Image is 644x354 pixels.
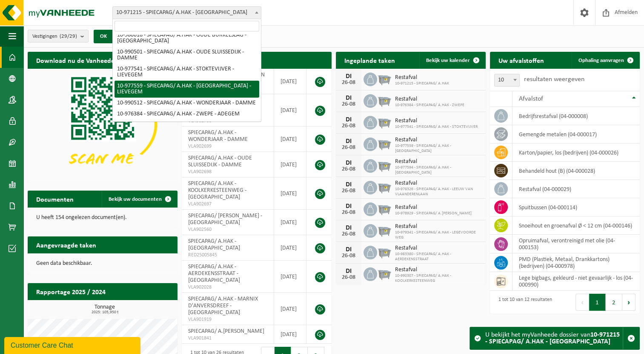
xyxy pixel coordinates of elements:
[512,253,640,272] td: PMD (Plastiek, Metaal, Drankkartons) (bedrijven) (04-000978)
[340,225,357,231] div: DI
[188,180,246,200] span: SPIECAPAG/ A.HAK - KOOLKERKESTEENWEG - [GEOGRAPHIC_DATA]
[274,293,306,325] td: [DATE]
[395,118,478,124] span: Restafval
[589,294,606,311] button: 1
[188,284,267,291] span: VLA902028
[340,160,357,166] div: DI
[340,80,357,86] div: 26-08
[274,210,306,235] td: [DATE]
[340,95,357,101] div: DI
[188,238,240,251] span: SPIECAPAG/ A.HAK - [GEOGRAPHIC_DATA]
[512,143,640,162] td: karton/papier, los (bedrijven) (04-000026)
[340,203,357,210] div: DI
[188,335,267,342] span: VLA901841
[340,123,357,129] div: 26-08
[340,210,357,216] div: 26-08
[395,211,472,216] span: 10-978929 - SPIECAPAG/ A.[PERSON_NAME]
[274,261,306,293] td: [DATE]
[109,197,162,202] span: Bekijk uw documenten
[395,165,481,175] span: 10-977594 - SPIECAPAG/ A.HAK - [GEOGRAPHIC_DATA]
[28,69,177,181] img: Download de VHEPlus App
[495,74,519,86] span: 10
[188,129,248,143] span: SPIECAPAG/ A.HAK - WONDERJAAR - DAMME
[274,177,306,210] td: [DATE]
[188,296,258,316] span: SPIECAPAG/ A.HAK - MARNIX D'ANVERSDREEF - [GEOGRAPHIC_DATA]
[485,332,620,345] strong: 10-971215 - SPIECAPAG/ A.HAK - [GEOGRAPHIC_DATA]
[377,158,392,172] img: WB-2500-GAL-GY-01
[606,294,622,311] button: 2
[60,34,77,39] count: (29/29)
[395,180,481,187] span: Restafval
[188,316,267,323] span: VLA901919
[519,96,543,102] span: Afvalstof
[114,81,259,98] li: 10-977559 - SPIECAPAG/ A.HAK - [GEOGRAPHIC_DATA] - LIEVEGEM
[340,101,357,107] div: 26-08
[28,236,105,253] h2: Aangevraagde taken
[395,81,449,86] span: 10-971215 - SPIECAPAG/ A.HAK
[512,198,640,216] td: spuitbussen (04-000114)
[377,180,392,194] img: WB-2500-GAL-GY-01
[32,310,177,315] span: 2025: 105,950 t
[274,69,306,94] td: [DATE]
[512,216,640,235] td: snoeihout en groenafval Ø < 12 cm (04-000146)
[395,267,481,273] span: Restafval
[274,94,306,126] td: [DATE]
[395,245,481,252] span: Restafval
[512,125,640,143] td: gemengde metalen (04-000017)
[28,191,82,207] h2: Documenten
[32,304,177,315] h3: Tonnage
[340,138,357,145] div: DI
[102,191,177,208] a: Bekijk uw documenten
[377,136,392,151] img: WB-2500-GAL-GY-01
[340,166,357,172] div: 26-08
[377,223,392,237] img: WB-2500-GAL-GY-01
[36,261,169,267] p: Geen data beschikbaar.
[395,74,449,81] span: Restafval
[188,143,267,150] span: VLA902699
[188,252,267,258] span: RED25005845
[512,107,640,125] td: bedrijfsrestafval (04-000008)
[188,201,267,208] span: VLA902697
[575,294,589,311] button: Previous
[340,145,357,151] div: 26-08
[426,58,470,63] span: Bekijk uw kalender
[114,30,259,47] li: 10-980618 - SPIECAPAG/ A.HAK - OUDE BURKELSLAG - [GEOGRAPHIC_DATA]
[340,275,357,281] div: 26-08
[395,96,464,103] span: Restafval
[274,235,306,261] td: [DATE]
[395,143,481,154] span: 10-977559 - SPIECAPAG/ A.HAK - [GEOGRAPHIC_DATA]
[377,93,392,107] img: WB-2500-GAL-GY-01
[340,246,357,253] div: DI
[512,235,640,253] td: opruimafval, verontreinigd met olie (04-000153)
[395,103,464,108] span: 10-976384 - SPIECAPAG/ A.HAK - ZWEPE
[395,252,481,262] span: 10-983380 - SPIECAPAG/ A.HAK - AERDEKENSSTRAAT
[188,328,264,334] span: SPIECAPAG/ A.[PERSON_NAME]
[114,109,259,120] li: 10-976384 - SPIECAPAG/ A.HAK - ZWEPE - ADEGEM
[377,71,392,86] img: WB-2500-GAL-GY-01
[377,115,392,129] img: WB-2500-GAL-GY-01
[340,231,357,237] div: 26-08
[512,180,640,198] td: restafval (04-000029)
[28,283,114,300] h2: Rapportage 2025 / 2024
[340,188,357,194] div: 26-08
[114,300,177,317] a: Bekijk rapportage
[494,74,520,87] span: 10
[578,58,624,63] span: Ophaling aanvragen
[4,335,142,354] iframe: chat widget
[377,244,392,259] img: WB-2500-GAL-GY-01
[188,226,267,233] span: VLA902560
[114,64,259,81] li: 10-977541 - SPIECAPAG/ A.HAK - STOKTEVIJVER - LIEVEGEM
[113,7,261,19] span: 10-971215 - SPIECAPAG/ A.HAK - BRUGGE
[419,52,485,69] a: Bekijk uw kalender
[512,272,640,291] td: lege bigbags, gekleurd - niet gevaarlijk - los (04-000990)
[395,137,481,143] span: Restafval
[188,155,252,168] span: SPIECAPAG/ A.HAK - OUDE SLUISSEDIJK - DAMME
[188,169,267,175] span: VLA902698
[274,152,306,177] td: [DATE]
[340,73,357,80] div: DI
[112,6,261,19] span: 10-971215 - SPIECAPAG/ A.HAK - BRUGGE
[485,327,623,349] div: U bekijkt het myVanheede dossier van
[188,213,262,226] span: SPIECAPAG/ [PERSON_NAME] - [GEOGRAPHIC_DATA]
[28,30,89,42] button: Vestigingen(29/29)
